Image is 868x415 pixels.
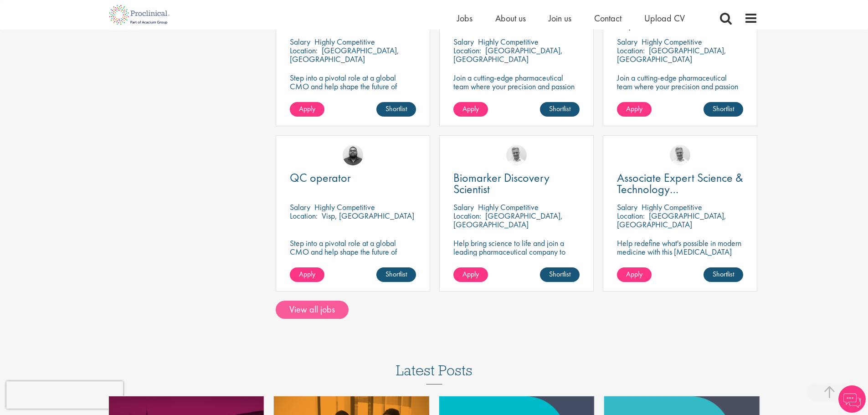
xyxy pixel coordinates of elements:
[594,12,621,24] a: Contact
[644,12,685,24] a: Upload CV
[290,267,324,282] a: Apply
[617,202,637,212] span: Salary
[453,45,563,64] p: [GEOGRAPHIC_DATA], [GEOGRAPHIC_DATA]
[617,45,726,64] p: [GEOGRAPHIC_DATA], [GEOGRAPHIC_DATA]
[617,210,645,221] span: Location:
[453,36,474,47] span: Salary
[704,267,743,282] a: Shortlist
[549,12,571,24] a: Join us
[617,210,726,230] p: [GEOGRAPHIC_DATA], [GEOGRAPHIC_DATA]
[617,7,743,30] a: Device & Packaging Senior Expert
[276,301,349,319] a: View all jobs
[453,267,488,282] a: Apply
[290,172,416,184] a: QC operator
[838,385,866,413] img: Chatbot
[457,12,473,24] a: Jobs
[299,104,315,113] span: Apply
[453,239,580,282] p: Help bring science to life and join a leading pharmaceutical company to play a key role in delive...
[617,36,637,47] span: Salary
[322,210,414,221] p: Visp, [GEOGRAPHIC_DATA]
[670,145,690,165] img: Joshua Bye
[453,170,550,197] span: Biomarker Discovery Scientist
[290,102,324,117] a: Apply
[290,239,416,265] p: Step into a pivotal role at a global CMO and help shape the future of healthcare manufacturing.
[290,202,310,212] span: Salary
[290,170,351,185] span: QC operator
[626,269,642,279] span: Apply
[495,12,526,24] a: About us
[314,202,375,212] p: Highly Competitive
[462,269,479,279] span: Apply
[704,102,743,117] a: Shortlist
[617,172,743,195] a: Associate Expert Science & Technology ([MEDICAL_DATA])
[617,239,743,265] p: Help redefine what's possible in modern medicine with this [MEDICAL_DATA] Associate Expert Scienc...
[617,73,743,108] p: Join a cutting-edge pharmaceutical team where your precision and passion for quality will help sh...
[453,73,580,108] p: Join a cutting-edge pharmaceutical team where your precision and passion for quality will help sh...
[6,381,123,409] iframe: reCAPTCHA
[453,210,563,230] p: [GEOGRAPHIC_DATA], [GEOGRAPHIC_DATA]
[299,269,315,279] span: Apply
[290,210,318,221] span: Location:
[290,45,399,64] p: [GEOGRAPHIC_DATA], [GEOGRAPHIC_DATA]
[642,202,702,212] p: Highly Competitive
[343,145,363,165] img: Ashley Bennett
[617,170,743,208] span: Associate Expert Science & Technology ([MEDICAL_DATA])
[376,267,416,282] a: Shortlist
[453,202,474,212] span: Salary
[376,102,416,117] a: Shortlist
[462,104,479,113] span: Apply
[453,172,580,195] a: Biomarker Discovery Scientist
[642,36,702,47] p: Highly Competitive
[617,45,645,56] span: Location:
[540,267,580,282] a: Shortlist
[290,45,318,56] span: Location:
[314,36,375,47] p: Highly Competitive
[626,104,642,113] span: Apply
[290,73,416,99] p: Step into a pivotal role at a global CMO and help shape the future of healthcare manufacturing.
[478,36,539,47] p: Highly Competitive
[478,202,539,212] p: Highly Competitive
[396,363,473,384] h3: Latest Posts
[453,210,481,221] span: Location:
[290,36,310,47] span: Salary
[540,102,580,117] a: Shortlist
[617,102,652,117] a: Apply
[453,102,488,117] a: Apply
[453,45,481,56] span: Location:
[617,267,652,282] a: Apply
[506,145,527,165] img: Joshua Bye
